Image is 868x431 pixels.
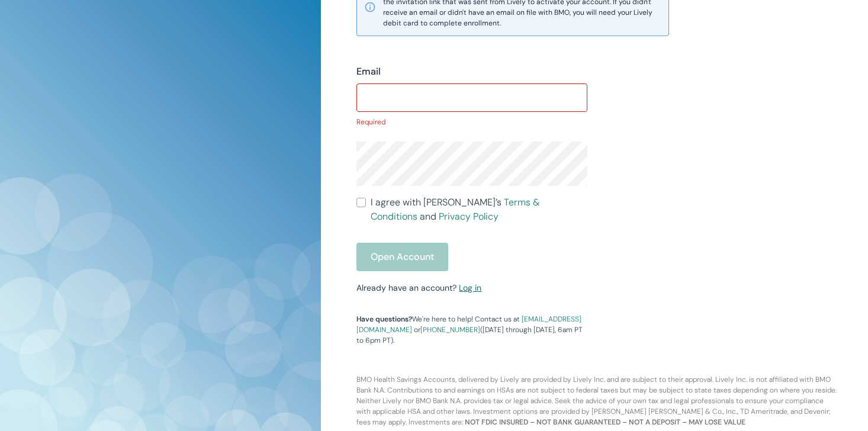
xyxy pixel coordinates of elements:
p: We're here to help! Contact us at or ([DATE] through [DATE], 6am PT to 6pm PT). [356,314,587,346]
a: Log in [459,282,481,293]
p: Required [356,117,587,127]
small: Already have an account? [356,282,481,293]
strong: Have questions? [356,314,412,324]
b: NOT FDIC INSURED – NOT BANK GUARANTEED – NOT A DEPOSIT – MAY LOSE VALUE [465,417,745,427]
a: Privacy Policy [439,210,499,223]
label: Email [356,65,381,79]
a: [PHONE_NUMBER] [420,325,480,334]
span: I agree with [PERSON_NAME]’s and [371,195,587,224]
p: BMO Health Savings Accounts, delivered by Lively are provided by Lively Inc. and are subject to t... [349,346,840,427]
